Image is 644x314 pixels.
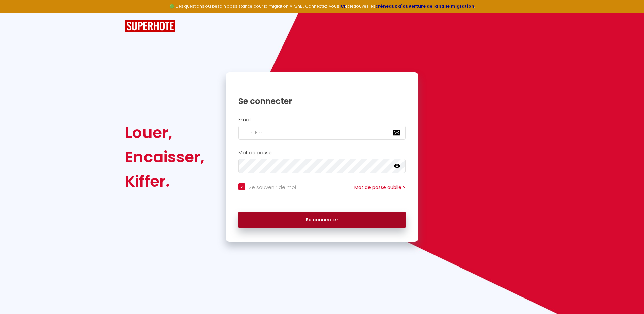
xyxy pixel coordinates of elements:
[125,20,175,32] img: SuperHote logo
[5,3,26,23] button: Ouvrir le widget de chat LiveChat
[125,121,204,145] div: Louer,
[238,150,406,156] h2: Mot de passe
[354,184,406,191] a: Mot de passe oublié ?
[238,96,406,106] h1: Se connecter
[125,145,204,169] div: Encaisser,
[125,169,204,193] div: Kiffer.
[339,3,345,9] a: ICI
[238,126,406,140] input: Ton Email
[375,3,474,9] a: créneaux d'ouverture de la salle migration
[238,212,406,228] button: Se connecter
[238,117,406,123] h2: Email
